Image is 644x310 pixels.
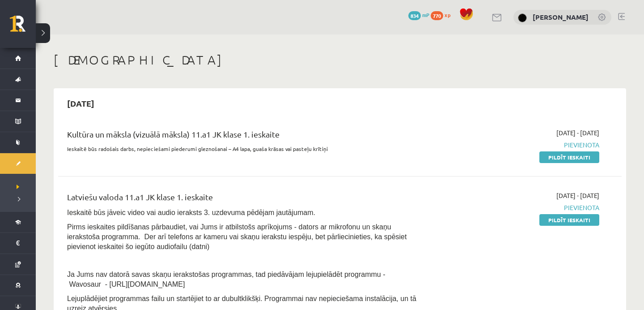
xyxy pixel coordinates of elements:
span: xp [445,11,450,18]
div: Kultūra un māksla (vizuālā māksla) 11.a1 JK klase 1. ieskaite [67,128,417,145]
span: Ieskaitē būs jāveic video vai audio ieraksts 3. uzdevuma pēdējam jautājumam. [67,209,315,216]
span: Pirms ieskaites pildīšanas pārbaudiet, vai Jums ir atbilstošs aprīkojums - dators ar mikrofonu un... [67,223,407,250]
a: Pildīt ieskaiti [539,214,599,226]
h2: [DATE] [58,93,103,114]
span: [DATE] - [DATE] [556,128,599,138]
a: Rīgas 1. Tālmācības vidusskola [10,16,36,38]
span: 834 [408,11,421,20]
span: mP [422,11,429,18]
div: Latviešu valoda 11.a1 JK klase 1. ieskaite [67,191,417,207]
span: Ja Jums nav datorā savas skaņu ierakstošas programmas, tad piedāvājam lejupielādēt programmu - Wa... [67,271,385,288]
a: 770 xp [431,11,455,18]
span: Pievienota [431,203,599,212]
h1: [DEMOGRAPHIC_DATA] [54,52,626,68]
a: [PERSON_NAME] [533,13,589,22]
span: 770 [431,11,443,20]
img: Amanda Solvita Hodasēviča [518,13,527,22]
a: Pildīt ieskaiti [539,151,599,163]
span: Pievienota [431,140,599,150]
p: Ieskaitē būs radošais darbs, nepieciešami piederumi gleznošanai – A4 lapa, guaša krāsas vai paste... [67,145,417,153]
a: 834 mP [408,11,429,18]
span: [DATE] - [DATE] [556,191,599,200]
